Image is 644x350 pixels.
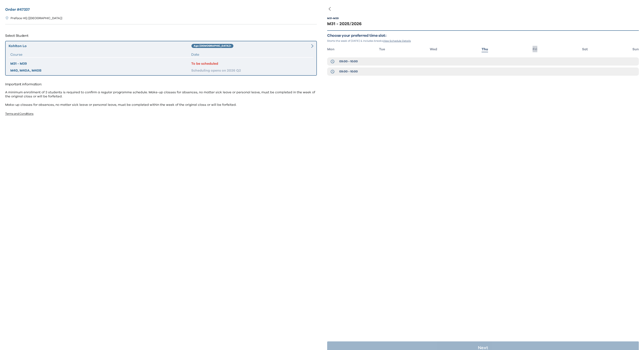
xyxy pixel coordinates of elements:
div: M31 - M39 [327,17,339,20]
div: M31 - M39 [10,61,191,66]
span: 09:00 - 10:00 [339,69,358,74]
button: 09:00 - 10:00 [327,68,639,76]
p: Starts the week of [DATE] & includes breaks. [327,39,639,43]
h2: Order # 47337 [5,7,317,13]
span: Wed [430,48,437,51]
p: Important information: [5,81,317,88]
div: To be scheduled [191,61,312,66]
button: 09:00 - 10:00 [327,57,639,66]
span: Thu [482,48,488,51]
div: Age [DEMOGRAPHIC_DATA]+ [191,44,233,48]
div: Scheduling opens on 2026 Q2 [191,68,312,73]
span: 09:00 - 10:00 [339,59,358,64]
span: Sat [582,48,588,51]
span: View Schedule Details [383,40,411,42]
div: M31 - 2025/2026 [327,21,639,27]
div: Course [10,52,191,57]
span: Fri [533,48,537,51]
p: Select Student [5,32,317,39]
span: Sun [632,48,639,51]
p: Preface HQ [[GEOGRAPHIC_DATA]] [11,16,62,21]
div: Date [191,52,312,57]
a: Terms and Conditions [5,112,34,115]
p: Choose your preferred time slot: [327,33,639,38]
p: A minimum enrollment of 3 students is required to confirm a regular programme schedule. Make-up c... [5,90,317,107]
div: M40, M40A, M40B [10,68,191,73]
div: Kohlton Lo [9,43,191,49]
span: Mon [327,48,334,51]
span: Tue [379,48,385,51]
p: Next [478,346,488,350]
